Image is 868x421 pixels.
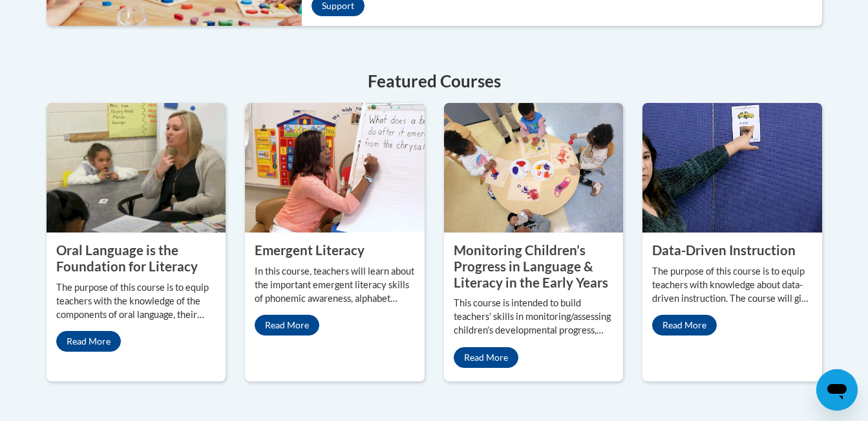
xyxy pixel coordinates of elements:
[454,297,614,337] p: This course is intended to build teachers’ skills in monitoring/assessing children’s developmenta...
[642,103,822,233] img: Data-Driven Instruction
[255,315,319,336] a: Read More
[47,69,822,94] h4: Featured Courses
[56,242,198,274] property: Oral Language is the Foundation for Literacy
[255,265,415,306] p: In this course, teachers will learn about the important emergent literacy skills of phonemic awar...
[255,242,365,258] property: Emergent Literacy
[454,347,518,368] a: Read More
[47,103,226,233] img: Oral Language is the Foundation for Literacy
[652,242,796,258] property: Data-Driven Instruction
[816,369,858,411] iframe: Button to launch messaging window
[652,315,717,336] a: Read More
[454,242,608,290] property: Monitoring Children’s Progress in Language & Literacy in the Early Years
[56,331,121,352] a: Read More
[245,103,425,233] img: Emergent Literacy
[444,103,624,233] img: Monitoring Children’s Progress in Language & Literacy in the Early Years
[652,265,812,306] p: The purpose of this course is to equip teachers with knowledge about data-driven instruction. The...
[56,281,217,322] p: The purpose of this course is to equip teachers with the knowledge of the components of oral lang...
